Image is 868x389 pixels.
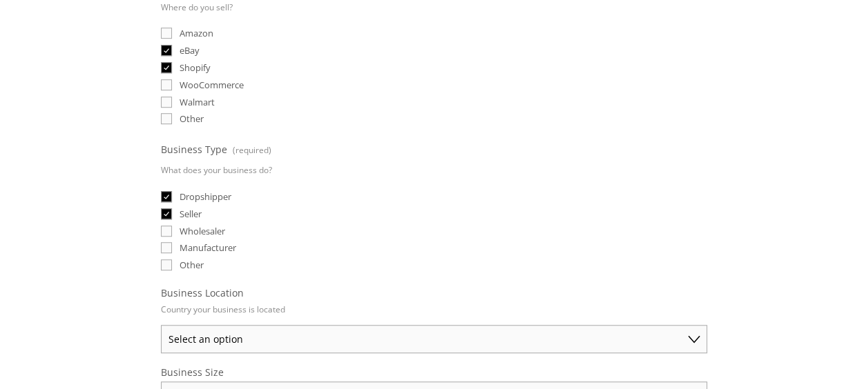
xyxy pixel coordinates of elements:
span: Walmart [180,96,215,108]
input: WooCommerce [161,79,172,90]
input: Dropshipper [161,191,172,202]
p: Country your business is located [161,299,285,319]
input: Wholesaler [161,226,172,237]
span: (required) [232,140,271,160]
span: Other [180,112,204,125]
span: eBay [180,44,200,57]
span: Business Size [161,366,224,379]
span: Manufacturer [180,241,236,254]
input: Shopify [161,62,172,73]
select: Business Location [161,325,707,353]
input: Other [161,259,172,270]
input: Manufacturer [161,242,172,253]
span: Dropshipper [180,190,231,203]
input: Seller [161,208,172,219]
span: Seller [180,208,202,220]
span: Amazon [180,27,213,39]
input: eBay [161,45,172,56]
span: Other [180,259,204,271]
span: Wholesaler [180,225,225,237]
span: Business Location [161,286,244,299]
span: Shopify [180,61,211,74]
input: Walmart [161,97,172,108]
p: What does your business do? [161,160,272,180]
span: Business Type [161,143,227,156]
span: WooCommerce [180,79,244,91]
input: Other [161,113,172,124]
input: Amazon [161,28,172,39]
